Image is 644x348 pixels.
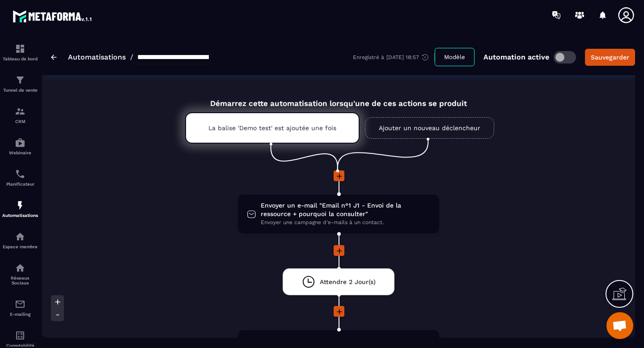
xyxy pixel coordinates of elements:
[2,193,38,225] a: automationsautomationsAutomatisations
[585,49,635,66] button: Sauvegarder
[2,256,38,292] a: social-networksocial-networkRéseaux Sociaux
[2,68,38,99] a: formationformationTunnel de vente
[15,169,25,179] img: scheduler
[2,119,38,124] p: CRM
[2,131,38,162] a: automationsautomationsWebinaire
[2,292,38,323] a: emailemailE-mailing
[483,53,549,61] p: Automation active
[353,53,435,61] div: Enregistré à
[15,75,25,85] img: formation
[320,278,376,286] span: Attendre 2 Jour(s)
[435,48,475,66] button: Modèle
[2,213,38,218] p: Automatisations
[591,53,629,62] div: Sauvegarder
[2,162,38,193] a: schedulerschedulerPlanificateur
[2,56,38,61] p: Tableau de bord
[606,312,633,339] a: Ouvrir le chat
[2,312,38,317] p: E-mailing
[2,343,38,348] p: Comptabilité
[2,88,38,93] p: Tunnel de vente
[68,53,126,61] a: Automatisations
[261,201,430,218] span: Envoyer un e-mail "Email n°1 J1 - Envoi de la ressource + pourquoi la consulter"
[2,150,38,155] p: Webinaire
[261,218,430,227] span: Envoyer une campagne d'e-mails à un contact.
[130,53,133,61] span: /
[15,106,25,117] img: formation
[365,117,494,139] a: Ajouter un nouveau déclencheur
[2,276,38,285] p: Réseaux Sociaux
[15,299,25,310] img: email
[15,330,25,341] img: accountant
[15,263,25,273] img: social-network
[15,137,25,148] img: automations
[2,225,38,256] a: automationsautomationsEspace membre
[13,8,93,24] img: logo
[2,244,38,249] p: Espace membre
[2,37,38,68] a: formationformationTableau de bord
[15,200,25,211] img: automations
[386,54,419,60] p: [DATE] 18:57
[2,182,38,187] p: Planificateur
[163,89,515,108] div: Démarrez cette automatisation lorsqu'une de ces actions se produit
[2,99,38,131] a: formationformationCRM
[15,231,25,242] img: automations
[51,55,57,60] img: arrow
[15,43,25,54] img: formation
[208,124,336,132] p: La balise 'Demo test' est ajoutée une fois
